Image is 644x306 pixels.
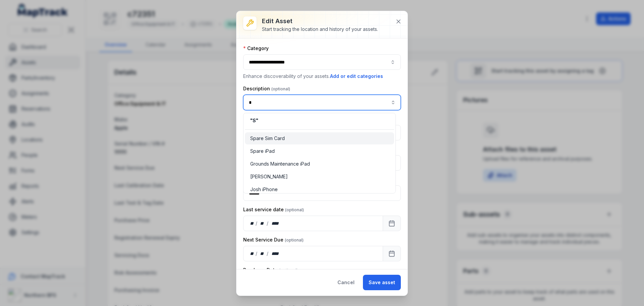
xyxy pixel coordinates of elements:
[243,95,401,110] input: asset-edit:description-label
[250,135,285,142] span: Spare Sim Card
[250,173,288,180] span: [PERSON_NAME]
[250,186,278,193] span: Josh iPhone
[250,118,258,123] span: " S "
[250,148,275,155] span: Spare iPad
[250,161,310,167] span: Grounds Maintenance iPad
